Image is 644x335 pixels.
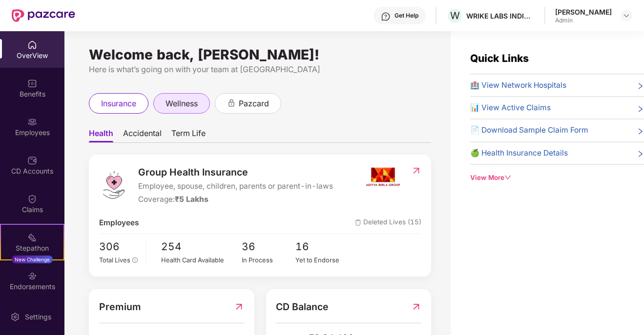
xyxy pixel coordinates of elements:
[27,271,37,281] img: svg+xml;base64,PHN2ZyBpZD0iRW5kb3JzZW1lbnRzIiB4bWxucz0iaHR0cDovL3d3dy53My5vcmcvMjAwMC9zdmciIHdpZH...
[450,10,460,21] span: W
[242,255,295,265] div: In Process
[637,149,644,159] span: right
[242,239,295,255] span: 36
[27,233,37,242] img: svg+xml;base64,PHN2ZyB4bWxucz0iaHR0cDovL3d3dy53My5vcmcvMjAwMC9zdmciIHdpZHRoPSIyMSIgaGVpZ2h0PSIyMC...
[239,98,269,110] span: pazcard
[470,79,566,91] span: 🏥 View Network Hospitals
[99,170,128,199] img: logo
[355,219,361,226] img: deleteIcon
[395,12,418,20] div: Get Help
[470,173,644,183] div: View More
[175,195,208,204] span: ₹5 Lakhs
[637,104,644,114] span: right
[504,174,511,180] span: down
[27,194,37,204] img: svg+xml;base64,PHN2ZyBpZD0iQ2xhaW0iIHhtbG5zPSJodHRwOi8vd3d3LnczLm9yZy8yMDAwL3N2ZyIgd2lkdGg9IjIwIi...
[411,299,421,315] img: RedirectIcon
[89,128,113,142] span: Health
[161,255,242,265] div: Health Card Available
[132,257,138,263] span: info-circle
[355,217,421,229] span: Deleted Lives (15)
[166,98,198,110] span: wellness
[161,239,242,255] span: 254
[12,256,53,263] div: New Challenge
[138,165,333,180] span: Group Health Insurance
[27,40,37,50] img: svg+xml;base64,PHN2ZyBpZD0iSG9tZSIgeG1sbnM9Imh0dHA6Ly93d3cudzMub3JnLzIwMDAvc3ZnIiB3aWR0aD0iMjAiIG...
[234,299,244,315] img: RedirectIcon
[99,239,139,255] span: 306
[12,9,75,22] img: New Pazcare Logo
[27,117,37,127] img: svg+xml;base64,PHN2ZyBpZD0iRW1wbG95ZWVzIiB4bWxucz0iaHR0cDovL3d3dy53My5vcmcvMjAwMC9zdmciIHdpZHRoPS...
[89,63,431,76] div: Here is what’s going on with your team at [GEOGRAPHIC_DATA]
[99,217,139,229] span: Employees
[89,51,431,59] div: Welcome back, [PERSON_NAME]!
[99,256,130,264] span: Total Lives
[555,7,612,17] div: [PERSON_NAME]
[381,12,391,21] img: svg+xml;base64,PHN2ZyBpZD0iSGVscC0zMngzMiIgeG1sbnM9Imh0dHA6Ly93d3cudzMub3JnLzIwMDAvc3ZnIiB3aWR0aD...
[295,239,349,255] span: 16
[27,79,37,88] img: svg+xml;base64,PHN2ZyBpZD0iQmVuZWZpdHMiIHhtbG5zPSJodHRwOi8vd3d3LnczLm9yZy8yMDAwL3N2ZyIgd2lkdGg9Ij...
[99,299,141,315] span: Premium
[411,166,421,176] img: RedirectIcon
[101,98,136,110] span: insurance
[227,99,236,107] div: animation
[623,12,630,20] img: svg+xml;base64,PHN2ZyBpZD0iRHJvcGRvd24tMzJ4MzIiIHhtbG5zPSJodHRwOi8vd3d3LnczLm9yZy8yMDAwL3N2ZyIgd2...
[22,312,54,322] div: Settings
[637,126,644,136] span: right
[1,243,63,253] div: Stepathon
[466,11,535,20] div: WRIKE LABS INDIA PRIVATE LIMITED
[27,156,37,165] img: svg+xml;base64,PHN2ZyBpZD0iQ0RfQWNjb3VudHMiIGRhdGEtbmFtZT0iQ0QgQWNjb3VudHMiIHhtbG5zPSJodHRwOi8vd3...
[171,128,206,142] span: Term Life
[555,17,612,24] div: Admin
[470,102,551,114] span: 📊 View Active Claims
[276,299,329,315] span: CD Balance
[470,52,529,64] span: Quick Links
[138,194,333,205] div: Coverage:
[637,81,644,91] span: right
[10,312,20,322] img: svg+xml;base64,PHN2ZyBpZD0iU2V0dGluZy0yMHgyMCIgeG1sbnM9Imh0dHA6Ly93d3cudzMub3JnLzIwMDAvc3ZnIiB3aW...
[123,128,162,142] span: Accidental
[365,165,401,189] img: insurerIcon
[138,180,333,192] span: Employee, spouse, children, parents or parent-in-laws
[295,255,349,265] div: Yet to Endorse
[470,147,568,159] span: 🍏 Health Insurance Details
[470,124,588,136] span: 📄 Download Sample Claim Form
